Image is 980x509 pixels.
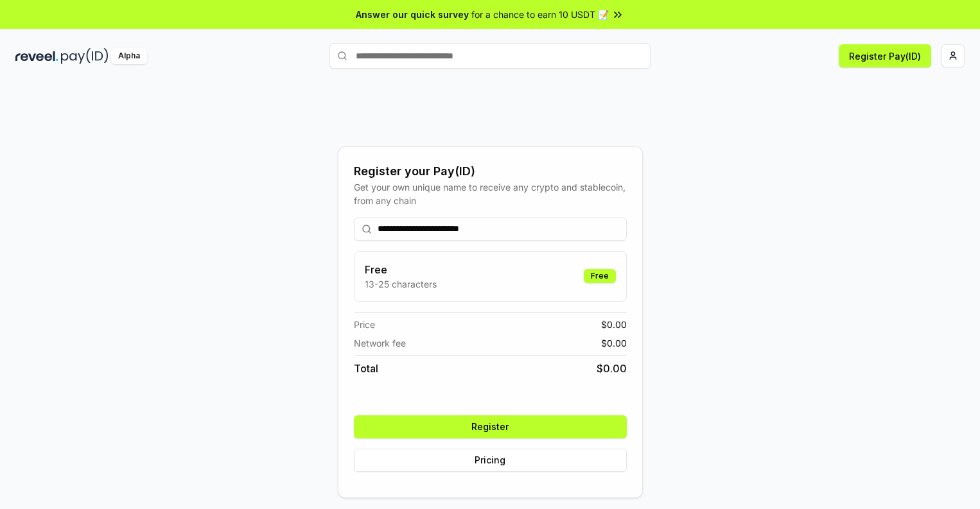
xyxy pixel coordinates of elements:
[365,262,437,277] h3: Free
[111,48,147,64] div: Alpha
[354,449,627,472] button: Pricing
[471,8,609,21] span: for a chance to earn 10 USDT 📝
[356,8,469,21] span: Answer our quick survey
[354,415,627,438] button: Register
[584,269,616,283] div: Free
[354,180,627,207] div: Get your own unique name to receive any crypto and stablecoin, from any chain
[354,162,627,180] div: Register your Pay(ID)
[839,44,931,67] button: Register Pay(ID)
[354,361,378,376] span: Total
[365,277,437,291] p: 13-25 characters
[15,48,58,64] img: reveel_dark
[61,48,109,64] img: pay_id
[354,336,406,350] span: Network fee
[597,361,627,376] span: $ 0.00
[354,318,375,331] span: Price
[601,336,627,350] span: $ 0.00
[601,318,627,331] span: $ 0.00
